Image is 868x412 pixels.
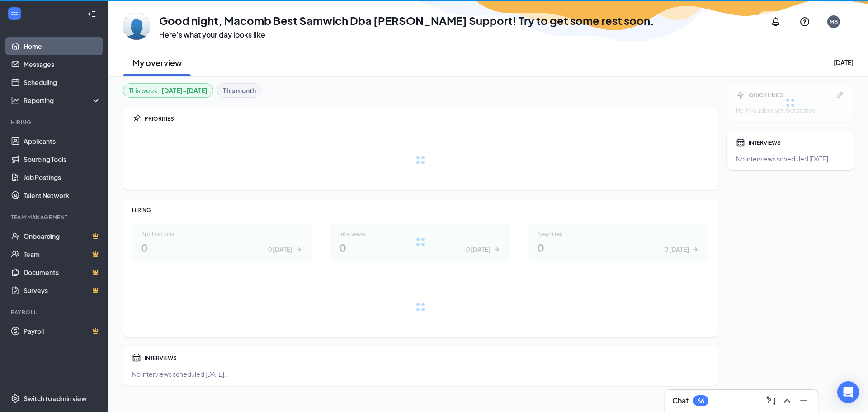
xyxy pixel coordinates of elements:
div: Hiring [11,118,99,126]
h1: Good night, Macomb Best Samwich Dba [PERSON_NAME] Support! Try to get some rest soon. [159,13,654,28]
div: Team Management [11,213,99,221]
svg: Analysis [11,96,20,105]
div: INTERVIEWS [749,139,844,147]
div: Reporting [24,96,101,105]
img: Macomb Best Samwich Dba Jimmy Johns Support [123,13,150,40]
button: ChevronUp [780,393,794,408]
div: [DATE] [834,58,854,67]
button: Minimize [796,393,811,408]
div: Open Intercom Messenger [837,381,859,403]
div: MB [830,18,838,26]
a: OnboardingCrown [24,227,101,245]
svg: Settings [11,394,20,403]
div: HIRING [132,206,709,214]
a: Talent Network [24,186,101,204]
svg: Calendar [132,353,141,362]
h3: Here’s what your day looks like [159,30,654,40]
div: No interviews scheduled [DATE]. [736,154,844,163]
svg: ChevronUp [782,395,793,406]
svg: ComposeMessage [765,395,776,406]
button: ComposeMessage [764,393,778,408]
svg: WorkstreamLogo [10,9,19,18]
a: Messages [24,55,101,73]
svg: QuestionInfo [799,16,810,27]
div: 66 [697,397,704,405]
div: Payroll [11,308,99,316]
h3: Chat [672,396,689,406]
svg: Notifications [770,16,781,27]
a: TeamCrown [24,245,101,263]
a: SurveysCrown [24,281,101,299]
svg: Calendar [736,138,745,147]
a: DocumentsCrown [24,263,101,281]
a: Sourcing Tools [24,150,101,168]
h2: My overview [132,57,182,68]
a: Home [24,37,101,55]
div: Switch to admin view [24,394,87,403]
div: No interviews scheduled [DATE]. [132,369,709,379]
b: [DATE] - [DATE] [161,85,208,95]
svg: Collapse [87,9,96,19]
div: INTERVIEWS [145,354,709,362]
svg: Minimize [798,395,809,406]
svg: Pin [132,114,141,123]
b: This month [223,85,256,95]
a: PayrollCrown [24,322,101,340]
a: Applicants [24,132,101,150]
a: Scheduling [24,73,101,91]
a: Job Postings [24,168,101,186]
div: PRIORITIES [145,115,709,123]
div: This week : [129,85,208,95]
